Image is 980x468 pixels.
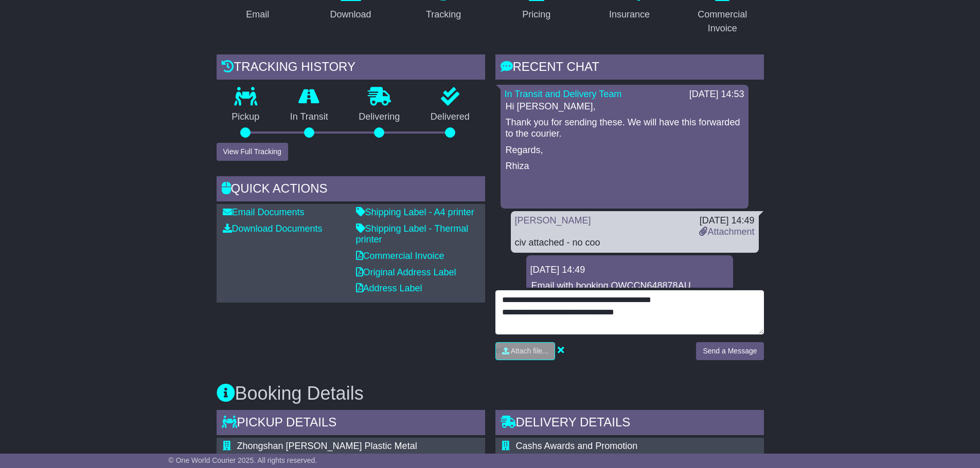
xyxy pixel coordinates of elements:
[505,89,622,99] a: In Transit and Delivery Team
[506,161,743,172] p: Rhiza
[169,456,317,464] span: © One World Courier 2025. All rights reserved.
[356,267,456,277] a: Original Address Label
[689,89,744,100] div: [DATE] 14:53
[356,251,444,261] a: Commercial Invoice
[696,342,763,360] button: Send a Message
[217,111,275,123] p: Pickup
[217,176,485,204] div: Quick Actions
[531,280,728,314] p: Email with booking OWCCN648878AU documents was sent to [EMAIL_ADDRESS][DOMAIN_NAME].
[275,111,344,123] p: In Transit
[688,8,757,35] div: Commercial Invoice
[516,441,638,451] span: Cashs Awards and Promotion
[426,8,461,22] div: Tracking
[522,8,550,22] div: Pricing
[217,143,288,161] button: View Full Tracking
[515,215,591,226] a: [PERSON_NAME]
[356,223,469,245] a: Shipping Label - Thermal printer
[217,383,764,404] h3: Booking Details
[237,441,417,451] span: Zhongshan [PERSON_NAME] Plastic Metal
[356,283,422,293] a: Address Label
[609,8,650,22] div: Insurance
[356,207,474,217] a: Shipping Label - A4 printer
[699,215,754,227] div: [DATE] 14:49
[506,117,743,139] p: Thank you for sending these. We will have this forwarded to the courier.
[495,54,764,82] div: RECENT CHAT
[223,207,305,217] a: Email Documents
[495,410,764,438] div: Delivery Details
[530,265,729,276] div: [DATE] 14:49
[506,145,743,156] p: Regards,
[699,227,754,237] a: Attachment
[246,8,269,22] div: Email
[223,223,323,234] a: Download Documents
[344,111,416,123] p: Delivering
[330,8,371,22] div: Download
[515,237,755,249] div: civ attached - no coo
[217,410,485,438] div: Pickup Details
[506,101,743,113] p: Hi [PERSON_NAME],
[415,111,485,123] p: Delivered
[217,54,485,82] div: Tracking history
